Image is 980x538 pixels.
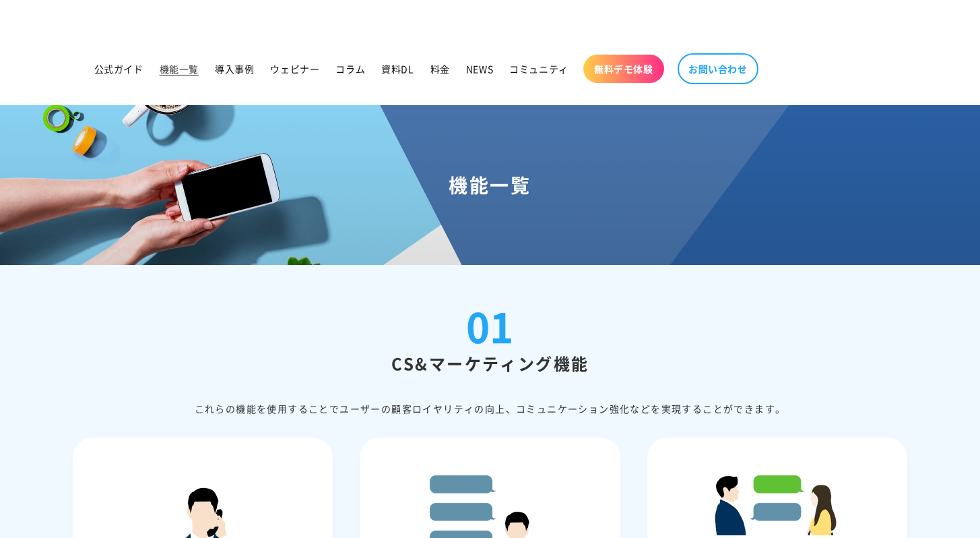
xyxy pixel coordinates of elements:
[678,53,758,84] a: お問い合わせ
[688,63,748,75] span: お問い合わせ
[466,63,493,75] span: NEWS
[466,305,514,346] div: 01
[207,55,262,83] a: 導入事例
[583,55,664,83] a: 無料デモ体験
[335,63,365,75] span: コラム
[430,63,450,75] span: 料金
[381,63,414,75] span: 資料DL
[152,55,207,83] a: 機能一覧
[94,63,143,75] span: 公式ガイド
[215,63,254,75] span: 導入事例
[327,55,373,83] a: コラム
[262,55,327,83] a: ウェビナー
[160,63,199,75] span: 機能一覧
[594,63,653,75] span: 無料デモ体験
[16,173,964,197] h1: 機能一覧
[86,55,152,83] a: 公式ガイド
[458,55,501,83] a: NEWS
[422,55,458,83] a: 料金
[73,400,908,417] div: これらの機能を使⽤することでユーザーの顧客ロイヤリティの向上、コミュニケーション強化などを実現することができます。
[501,55,577,83] a: コミュニティ
[509,63,568,75] span: コミュニティ
[373,55,422,83] a: 資料DL
[73,353,908,373] h2: CS&マーケティング機能
[270,63,319,75] span: ウェビナー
